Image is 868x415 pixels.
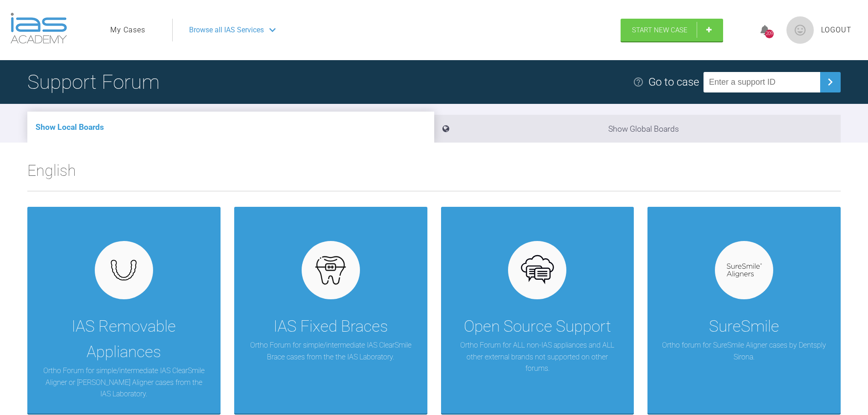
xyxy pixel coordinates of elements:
[313,253,348,288] img: fixed.9f4e6236.svg
[234,207,427,414] a: IAS Fixed BracesOrtho Forum for simple/intermediate IAS ClearSmile Brace cases from the the IAS L...
[632,26,688,34] span: Start New Case
[106,257,141,283] img: removables.927eaa4e.svg
[27,66,159,98] h1: Support Forum
[248,339,414,363] p: Ortho Forum for simple/intermediate IAS ClearSmile Brace cases from the the IAS Laboratory.
[520,253,555,288] img: opensource.6e495855.svg
[434,115,841,143] li: Show Global Boards
[110,24,145,36] a: My Cases
[41,314,207,365] div: IAS Removable Appliances
[727,263,762,277] img: suresmile.935bb804.svg
[41,365,207,400] p: Ortho Forum for simple/intermediate IAS ClearSmile Aligner or [PERSON_NAME] Aligner cases from th...
[821,24,852,36] a: Logout
[189,24,264,36] span: Browse all IAS Services
[27,207,221,414] a: IAS Removable AppliancesOrtho Forum for simple/intermediate IAS ClearSmile Aligner or [PERSON_NAM...
[441,207,634,414] a: Open Source SupportOrtho Forum for ALL non-IAS appliances and ALL other external brands not suppo...
[273,314,388,339] div: IAS Fixed Braces
[633,77,644,87] img: help.e70b9f3d.svg
[27,158,841,191] h2: English
[709,314,779,339] div: SureSmile
[704,72,820,92] input: Enter a support ID
[823,75,837,89] img: chevronRight.28bd32b0.svg
[648,73,699,91] div: Go to case
[786,16,814,44] img: profile.png
[455,339,621,374] p: Ortho Forum for ALL non-IAS appliances and ALL other external brands not supported on other forums.
[621,19,723,41] a: Start New Case
[647,207,841,414] a: SureSmileOrtho forum for SureSmile Aligner cases by Dentsply Sirona.
[10,13,67,44] img: logo-light.3e3ef733.png
[27,112,434,143] li: Show Local Boards
[464,314,611,339] div: Open Source Support
[765,30,774,38] div: 209
[661,339,827,363] p: Ortho forum for SureSmile Aligner cases by Dentsply Sirona.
